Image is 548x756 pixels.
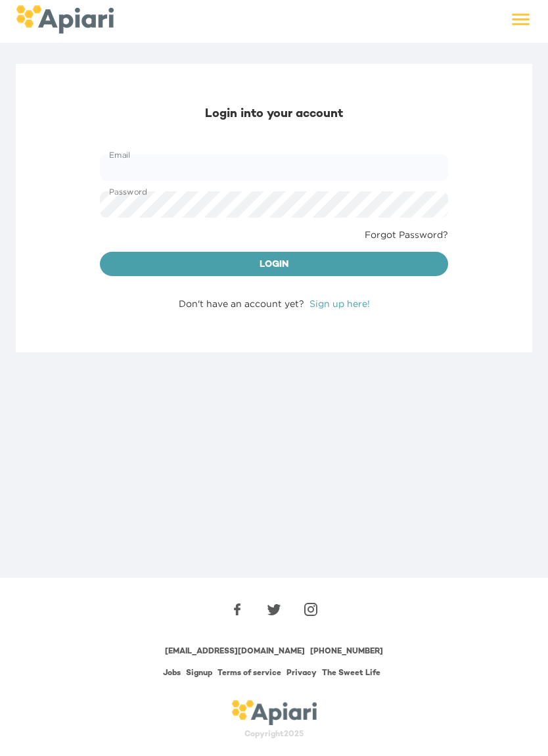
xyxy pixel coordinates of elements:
a: The Sweet Life [322,669,380,678]
a: Terms of service [217,669,281,678]
span: Login [110,257,438,273]
a: Privacy [286,669,317,678]
a: Jobs [163,669,181,678]
img: logo [16,5,114,34]
img: logo [231,700,317,725]
button: Login [100,252,448,277]
div: Login into your account [100,106,448,123]
div: [PHONE_NUMBER] [310,646,383,657]
a: [EMAIL_ADDRESS][DOMAIN_NAME] [165,648,305,656]
div: Don't have an account yet? [100,297,448,310]
div: Copyright 2025 [11,729,537,740]
a: Forgot Password? [365,228,448,241]
a: Sign up here! [309,298,370,308]
a: Signup [186,669,212,678]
